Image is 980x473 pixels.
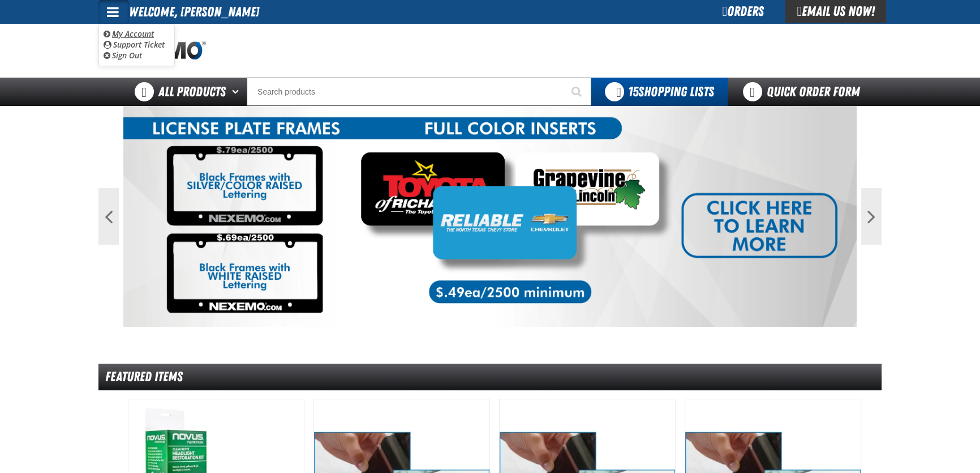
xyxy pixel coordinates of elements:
button: Open All Products pages [228,78,247,106]
img: LP Frames-Inserts [123,106,857,327]
strong: 15 [628,84,638,100]
button: Previous [98,188,119,245]
button: 1 of 2 [482,317,488,322]
button: Start Searching [563,78,591,106]
span: Shopping Lists [628,84,714,100]
button: You have 15 Shopping Lists. Open to view details [591,78,728,106]
button: Next [861,188,882,245]
div: Featured Items [98,364,882,390]
button: 2 of 2 [492,317,498,322]
input: Search [247,78,591,106]
a: Support Ticket [104,39,165,50]
span: All Products [158,82,226,102]
a: Sign Out [104,50,142,61]
a: Quick Order Form [728,78,881,106]
a: My Account [104,28,154,39]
